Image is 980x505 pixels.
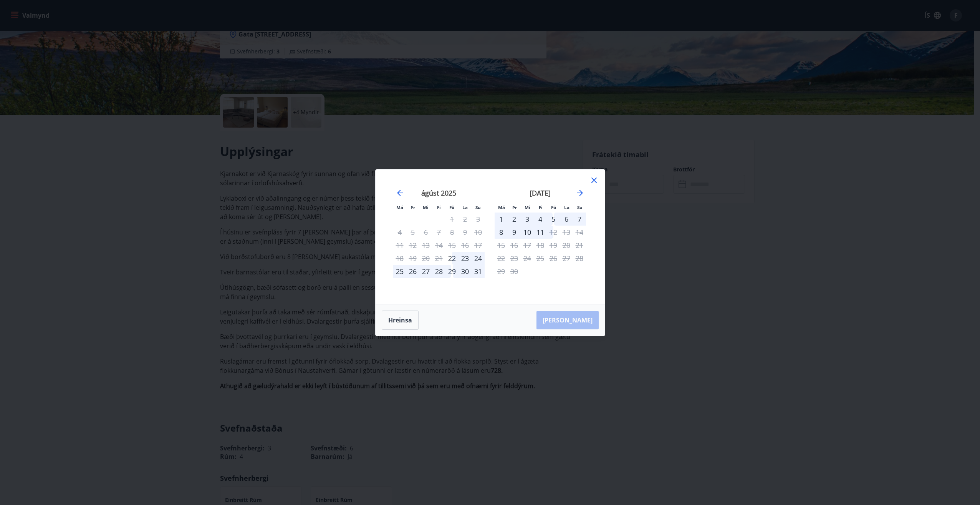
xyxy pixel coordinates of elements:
[472,265,485,278] div: 31
[534,239,547,252] td: Not available. fimmtudagur, 18. september 2025
[382,311,419,330] button: Hreinsa
[445,239,459,252] td: Not available. föstudagur, 15. ágúst 2025
[393,265,406,278] div: 25
[459,239,472,252] td: Not available. laugardagur, 16. ágúst 2025
[459,252,472,265] div: 23
[547,226,560,239] div: Aðeins útritun í boði
[432,265,445,278] td: Choose fimmtudagur, 28. ágúst 2025 as your check-in date. It’s available.
[521,213,534,226] td: Choose miðvikudagur, 3. september 2025 as your check-in date. It’s available.
[495,226,508,239] div: 8
[445,252,459,265] div: Aðeins innritun í boði
[449,204,454,210] small: Fö
[419,252,432,265] td: Not available. miðvikudagur, 20. ágúst 2025
[472,265,485,278] td: Choose sunnudagur, 31. ágúst 2025 as your check-in date. It’s available.
[564,204,569,210] small: La
[495,239,508,252] td: Not available. mánudagur, 15. september 2025
[385,179,596,295] div: Calendar
[512,204,517,210] small: Þr
[472,226,485,239] td: Not available. sunnudagur, 10. ágúst 2025
[472,252,485,265] td: Choose sunnudagur, 24. ágúst 2025 as your check-in date. It’s available.
[445,213,459,226] td: Not available. föstudagur, 1. ágúst 2025
[521,239,534,252] td: Not available. miðvikudagur, 17. september 2025
[406,252,419,265] td: Not available. þriðjudagur, 19. ágúst 2025
[560,252,573,265] td: Not available. laugardagur, 27. september 2025
[539,204,543,210] small: Fi
[547,213,560,226] td: Choose föstudagur, 5. september 2025 as your check-in date. It’s available.
[432,252,445,265] td: Not available. fimmtudagur, 21. ágúst 2025
[530,188,551,198] strong: [DATE]
[521,226,534,239] div: 10
[547,213,560,226] div: 5
[459,226,472,239] td: Not available. laugardagur, 9. ágúst 2025
[472,213,485,226] td: Not available. sunnudagur, 3. ágúst 2025
[423,204,429,210] small: Mi
[525,204,530,210] small: Mi
[406,239,419,252] td: Not available. þriðjudagur, 12. ágúst 2025
[475,204,481,210] small: Su
[508,239,521,252] td: Not available. þriðjudagur, 16. september 2025
[419,265,432,278] td: Choose miðvikudagur, 27. ágúst 2025 as your check-in date. It’s available.
[508,265,521,278] td: Not available. þriðjudagur, 30. september 2025
[459,265,472,278] td: Choose laugardagur, 30. ágúst 2025 as your check-in date. It’s available.
[393,226,406,239] td: Not available. mánudagur, 4. ágúst 2025
[573,226,586,239] td: Not available. sunnudagur, 14. september 2025
[560,239,573,252] td: Not available. laugardagur, 20. september 2025
[521,213,534,226] div: 3
[573,239,586,252] td: Not available. sunnudagur, 21. september 2025
[495,226,508,239] td: Choose mánudagur, 8. september 2025 as your check-in date. It’s available.
[534,226,547,239] div: 11
[534,252,547,265] td: Not available. fimmtudagur, 25. september 2025
[419,226,432,239] td: Not available. miðvikudagur, 6. ágúst 2025
[534,213,547,226] td: Choose fimmtudagur, 4. september 2025 as your check-in date. It’s available.
[495,265,508,278] td: Not available. mánudagur, 29. september 2025
[508,213,521,226] td: Choose þriðjudagur, 2. september 2025 as your check-in date. It’s available.
[551,204,556,210] small: Fö
[575,188,584,198] div: Move forward to switch to the next month.
[521,252,534,265] td: Not available. miðvikudagur, 24. september 2025
[508,213,521,226] div: 2
[534,226,547,239] td: Choose fimmtudagur, 11. september 2025 as your check-in date. It’s available.
[406,226,419,239] td: Not available. þriðjudagur, 5. ágúst 2025
[573,213,586,226] div: 7
[421,188,456,198] strong: ágúst 2025
[472,252,485,265] div: 24
[495,213,508,226] td: Choose mánudagur, 1. september 2025 as your check-in date. It’s available.
[411,204,415,210] small: Þr
[393,252,406,265] td: Not available. mánudagur, 18. ágúst 2025
[393,265,406,278] td: Choose mánudagur, 25. ágúst 2025 as your check-in date. It’s available.
[459,265,472,278] div: 30
[445,265,459,278] td: Choose föstudagur, 29. ágúst 2025 as your check-in date. It’s available.
[508,252,521,265] td: Not available. þriðjudagur, 23. september 2025
[560,226,573,239] td: Not available. laugardagur, 13. september 2025
[547,239,560,252] td: Not available. föstudagur, 19. september 2025
[445,226,459,239] td: Not available. föstudagur, 8. ágúst 2025
[498,204,505,210] small: Má
[560,213,573,226] div: 6
[534,213,547,226] div: 4
[419,239,432,252] td: Not available. miðvikudagur, 13. ágúst 2025
[472,239,485,252] td: Not available. sunnudagur, 17. ágúst 2025
[459,213,472,226] td: Not available. laugardagur, 2. ágúst 2025
[508,226,521,239] div: 9
[432,239,445,252] td: Not available. fimmtudagur, 14. ágúst 2025
[462,204,468,210] small: La
[547,226,560,239] td: Not available. föstudagur, 12. september 2025
[577,204,583,210] small: Su
[393,239,406,252] td: Not available. mánudagur, 11. ágúst 2025
[521,226,534,239] td: Choose miðvikudagur, 10. september 2025 as your check-in date. It’s available.
[495,213,508,226] div: 1
[495,252,508,265] td: Not available. mánudagur, 22. september 2025
[508,226,521,239] td: Choose þriðjudagur, 9. september 2025 as your check-in date. It’s available.
[560,213,573,226] td: Choose laugardagur, 6. september 2025 as your check-in date. It’s available.
[459,252,472,265] td: Choose laugardagur, 23. ágúst 2025 as your check-in date. It’s available.
[419,265,432,278] div: 27
[437,204,441,210] small: Fi
[406,265,419,278] td: Choose þriðjudagur, 26. ágúst 2025 as your check-in date. It’s available.
[406,265,419,278] div: 26
[445,265,459,278] div: 29
[396,204,403,210] small: Má
[432,226,445,239] td: Not available. fimmtudagur, 7. ágúst 2025
[445,252,459,265] td: Choose föstudagur, 22. ágúst 2025 as your check-in date. It’s available.
[573,252,586,265] td: Not available. sunnudagur, 28. september 2025
[573,213,586,226] td: Choose sunnudagur, 7. september 2025 as your check-in date. It’s available.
